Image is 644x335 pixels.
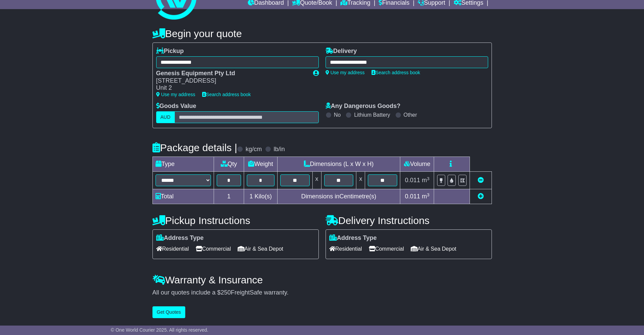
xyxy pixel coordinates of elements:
sup: 3 [427,176,430,181]
td: 1 [214,189,244,204]
button: Get Quotes [152,306,186,318]
label: Pickup [156,48,184,55]
div: Genesis Equipment Pty Ltd [156,70,306,77]
a: Search address book [372,70,420,75]
h4: Begin your quote [152,28,492,39]
span: 0.011 [405,193,420,200]
a: Search address book [202,92,251,97]
label: Other [404,112,417,118]
span: Air & Sea Depot [238,244,283,254]
sup: 3 [427,192,430,197]
div: [STREET_ADDRESS] [156,77,306,85]
span: m [422,177,430,184]
a: Use my address [156,92,195,97]
label: kg/cm [245,146,262,153]
td: Dimensions in Centimetre(s) [277,189,400,204]
td: x [356,172,365,189]
span: 250 [221,289,231,296]
span: Residential [329,244,362,254]
h4: Warranty & Insurance [152,274,492,285]
span: 1 [249,193,253,200]
span: 0.011 [405,177,420,184]
span: Commercial [196,244,231,254]
td: Dimensions (L x W x H) [277,157,400,172]
td: Kilo(s) [244,189,277,204]
a: Remove this item [478,177,484,184]
div: All our quotes include a $ FreightSafe warranty. [152,289,492,297]
h4: Delivery Instructions [326,215,492,226]
td: Qty [214,157,244,172]
a: Add new item [478,193,484,200]
h4: Package details | [152,142,237,153]
td: x [312,172,321,189]
label: Address Type [156,234,204,242]
span: © One World Courier 2025. All rights reserved. [111,327,209,333]
label: No [334,112,341,118]
span: Air & Sea Depot [411,244,456,254]
label: AUD [156,111,175,123]
td: Weight [244,157,277,172]
label: Address Type [329,234,377,242]
td: Volume [400,157,434,172]
a: Use my address [326,70,365,75]
div: Unit 2 [156,84,306,92]
label: Any Dangerous Goods? [326,103,401,110]
label: lb/in [273,146,285,153]
td: Total [152,189,214,204]
span: Commercial [369,244,404,254]
span: m [422,193,430,200]
span: Residential [156,244,189,254]
td: Type [152,157,214,172]
label: Delivery [326,48,357,55]
label: Lithium Battery [354,112,390,118]
h4: Pickup Instructions [152,215,319,226]
label: Goods Value [156,103,196,110]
